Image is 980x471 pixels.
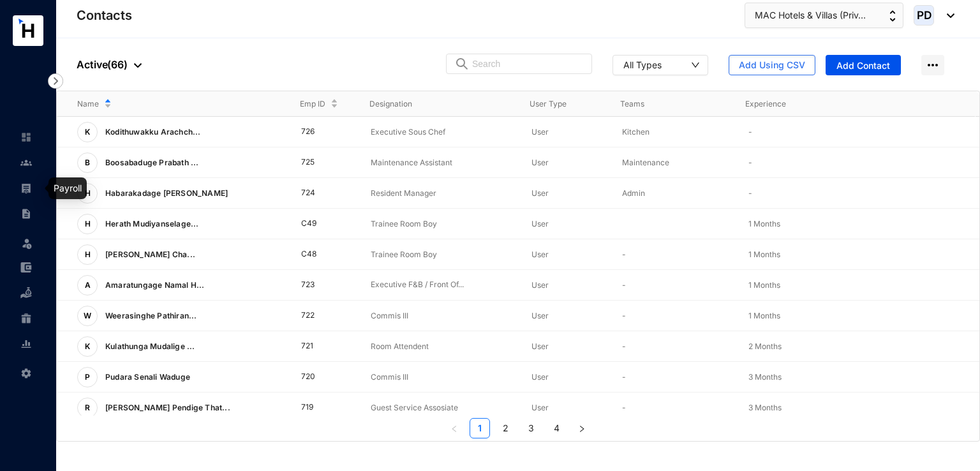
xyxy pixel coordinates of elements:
td: 720 [281,362,351,392]
span: right [578,425,586,433]
li: Reports [10,331,41,357]
li: Expenses [10,255,41,280]
span: W [84,312,91,320]
li: Contracts [10,201,41,227]
span: User [531,403,549,412]
span: down [691,61,700,70]
img: leave-unselected.2934df6273408c3f84d9.svg [20,237,33,250]
img: search.8ce656024d3affaeffe32e5b30621cb7.svg [454,57,470,70]
span: 3 Months [748,403,782,412]
span: User [531,372,549,382]
td: C49 [281,209,351,239]
th: Experience [725,91,850,117]
th: Designation [349,91,509,117]
img: dropdown-black.8e83cc76930a90b1a4fdb6d089b7bf3a.svg [134,63,142,68]
img: more-horizontal.eedb2faff8778e1aceccc67cc90ae3cb.svg [921,55,944,75]
li: Home [10,124,41,150]
p: Commis III [371,310,511,322]
span: H [85,220,91,228]
img: settings-unselected.1febfda315e6e19643a1.svg [20,368,32,379]
p: Kitchen [622,126,727,138]
p: Habarakadage [PERSON_NAME] [98,183,233,204]
span: User [531,188,549,198]
p: Executive Sous Chef [371,126,511,138]
span: User [531,158,549,167]
p: - [622,279,727,292]
span: - [748,188,752,198]
p: Executive F&B / Front Of... [371,279,511,291]
img: dropdown-black.8e83cc76930a90b1a4fdb6d089b7bf3a.svg [940,13,954,18]
li: Gratuity [10,306,41,331]
a: 1 [470,419,489,438]
span: MAC Hotels & Villas (Priv... [755,8,866,22]
span: 1 Months [748,250,780,259]
li: Payroll [10,176,41,201]
span: [PERSON_NAME] Pendige That... [105,403,230,412]
td: C48 [281,239,351,270]
span: User [531,127,549,137]
p: Commis III [371,371,511,384]
span: Weerasinghe Pathiran... [105,311,197,320]
p: Contacts [77,6,132,24]
img: nav-icon-right.af6afadce00d159da59955279c43614e.svg [48,73,63,89]
span: 2 Months [748,341,782,351]
span: Amaratungage Namal H... [105,280,205,290]
li: Contacts [10,150,41,176]
a: 4 [547,419,566,438]
button: Add Contact [826,55,901,75]
span: left [450,425,458,433]
p: Active ( 66 ) [77,57,142,72]
span: 3 Months [748,372,782,382]
span: H [85,251,91,258]
li: Next Page [572,418,592,438]
div: All Types [623,58,662,71]
p: - [622,310,727,322]
p: Resident Manager [371,187,511,200]
span: 1 Months [748,311,780,320]
p: Pudara Senali Waduge [98,367,195,387]
button: right [572,418,592,438]
li: Loan [10,280,41,306]
p: Maintenance [622,156,727,169]
span: Add Contact [836,59,890,72]
img: home-unselected.a29eae3204392db15eaf.svg [20,131,32,143]
p: Admin [622,187,727,200]
img: contract-unselected.99e2b2107c0a7dd48938.svg [20,208,32,220]
span: 1 Months [748,280,780,290]
span: Boosabaduge Prabath ... [105,158,199,167]
th: User Type [509,91,600,117]
td: 726 [281,117,351,147]
th: Teams [600,91,725,117]
p: - [622,371,727,384]
span: Kulathunga Mudalige ... [105,341,195,351]
span: Herath Mudiyanselage... [105,219,199,228]
p: - [622,401,727,414]
span: K [85,343,90,350]
p: Trainee Room Boy [371,218,511,230]
p: Room Attendent [371,340,511,353]
span: User [531,280,549,290]
img: people-unselected.118708e94b43a90eceab.svg [20,157,32,168]
span: Emp ID [300,98,325,110]
span: Add Using CSV [739,59,805,71]
td: 721 [281,331,351,362]
img: expense-unselected.2edcf0507c847f3e9e96.svg [20,262,32,273]
span: P [85,373,90,381]
td: 725 [281,147,351,178]
span: User [531,311,549,320]
th: Emp ID [279,91,349,117]
img: up-down-arrow.74152d26bf9780fbf563ca9c90304185.svg [889,10,896,22]
span: [PERSON_NAME] Cha... [105,250,195,259]
span: - [748,158,752,167]
span: User [531,219,549,228]
p: Guest Service Assosiate [371,401,511,414]
span: K [85,128,90,136]
span: B [85,159,90,167]
span: H [85,190,91,197]
span: - [748,127,752,137]
p: Trainee Room Boy [371,248,511,261]
img: payroll-unselected.b590312f920e76f0c668.svg [20,183,32,194]
span: 1 Months [748,219,780,228]
td: 719 [281,392,351,423]
a: 2 [496,419,515,438]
